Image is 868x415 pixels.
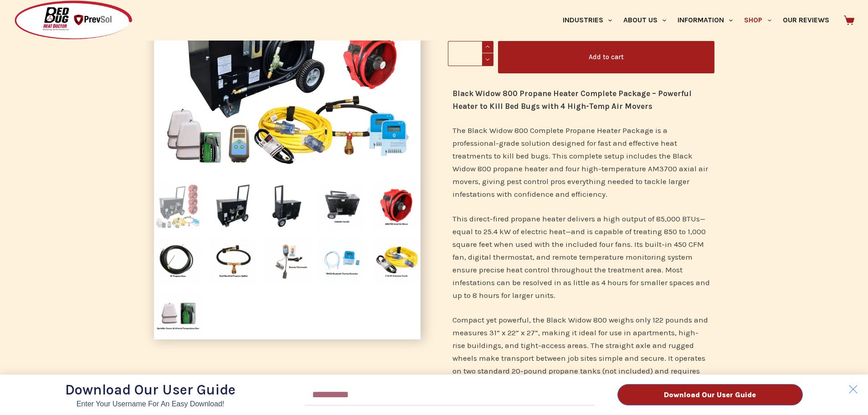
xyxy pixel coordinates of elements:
p: Enter Your Username for an Easy Download! [65,400,236,408]
span: Download Our User Guide [664,391,756,399]
span: Download Our User Guide [65,382,236,398]
button: Open LiveChat chat widget [7,4,35,31]
button: Download Our User Guide [617,384,803,405]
